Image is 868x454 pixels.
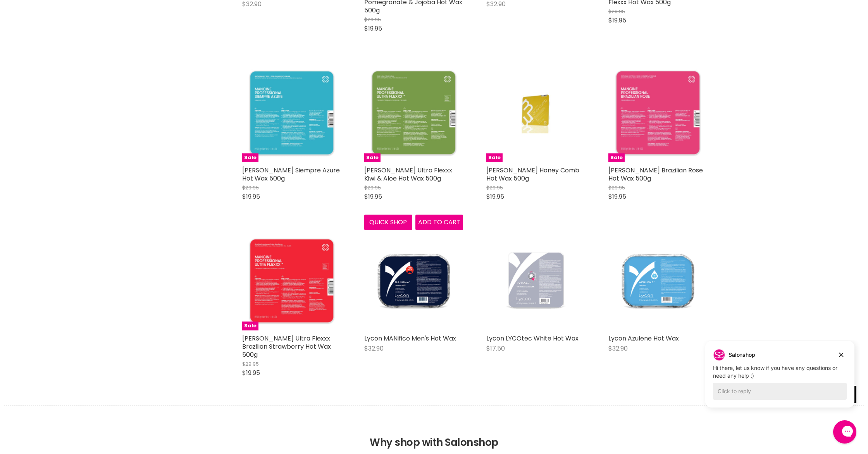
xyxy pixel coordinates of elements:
span: $29.95 [242,360,259,368]
span: $29.95 [486,184,503,191]
a: [PERSON_NAME] Ultra Flexxx Brazilian Strawberry Hot Wax 500g [242,334,331,359]
a: [PERSON_NAME] Siempre Azure Hot Wax 500g [242,166,340,183]
span: $19.95 [242,192,260,201]
span: $19.95 [364,24,382,33]
img: Mancine Brazilian Rose Hot Wax 500g [608,64,707,162]
span: Sale [486,153,503,162]
span: $29.95 [364,184,381,191]
span: $29.95 [242,184,259,191]
a: Mancine Brazilian Rose Hot Wax 500gSale [608,64,707,162]
a: Lycon Azulene Hot Wax [608,334,679,343]
span: $19.95 [242,368,260,377]
span: $19.95 [486,192,504,201]
img: Lycon MANifico Men's Hot Wax [364,232,463,330]
img: Lycon Azulene Hot Wax [608,232,707,330]
a: [PERSON_NAME] Brazilian Rose Hot Wax 500g [608,166,703,183]
button: Quick shop [364,215,412,230]
span: Sale [242,322,258,330]
span: Sale [364,153,381,162]
a: Mancine Ultra Flexxx Brazilian Strawberry Hot Wax 500gSale [242,232,341,330]
span: $32.90 [608,344,628,353]
img: Mancine Honey Comb Hot Wax 500g [503,64,569,162]
a: Lycon LYCOtec White Hot Wax [486,334,579,343]
img: Mancine Ultra Flexxx Kiwi & Aloe Hot Wax 500g [364,64,463,162]
span: $29.95 [364,16,381,23]
a: Mancine Siempre Azure Hot Wax 500gSale [242,64,341,162]
iframe: Gorgias live chat campaigns [699,340,860,419]
iframe: Gorgias live chat messenger [829,418,860,446]
span: Sale [242,153,258,162]
a: Mancine Honey Comb Hot Wax 500gSale [486,64,585,162]
span: $19.95 [608,192,626,201]
span: $19.95 [364,192,382,201]
span: $32.90 [364,344,384,353]
span: Sale [608,153,625,162]
a: Lycon MANifico Men's Hot Wax [364,334,456,343]
span: $29.95 [608,184,625,191]
a: [PERSON_NAME] Ultra Flexxx Kiwi & Aloe Hot Wax 500g [364,166,452,183]
span: Add to cart [418,218,460,227]
button: Add to cart [415,215,463,230]
span: $17.50 [486,344,505,353]
a: Mancine Ultra Flexxx Kiwi & Aloe Hot Wax 500gSale [364,64,463,162]
span: $19.95 [608,16,626,25]
img: Lycon LYCOtec White Hot Wax [486,232,585,330]
span: $29.95 [608,8,625,15]
a: [PERSON_NAME] Honey Comb Hot Wax 500g [486,166,579,183]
